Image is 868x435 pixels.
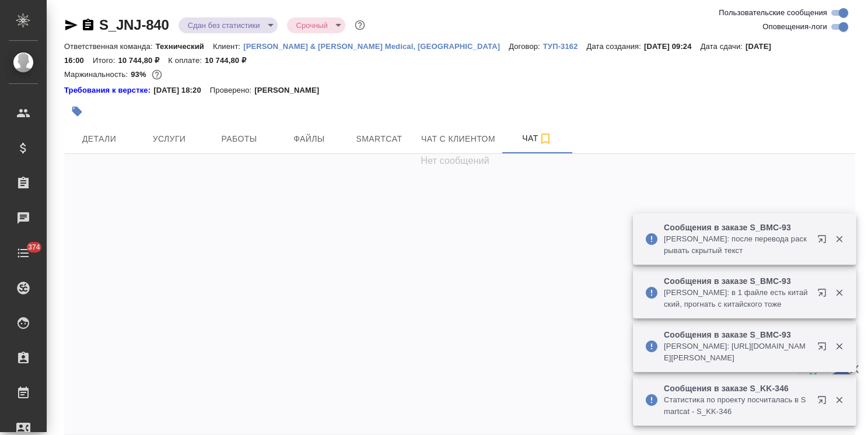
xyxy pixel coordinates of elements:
[587,42,644,51] p: Дата создания:
[543,41,587,51] a: ТУП-3162
[827,287,851,298] button: Закрыть
[421,154,489,168] span: Нет сообщений
[293,20,331,30] button: Срочный
[21,241,47,253] span: 374
[153,85,210,96] p: [DATE] 18:20
[118,56,168,65] p: 10 744,80 ₽
[421,132,495,146] span: Чат с клиентом
[99,17,169,33] a: S_JNJ-840
[64,85,153,96] div: Нажми, чтобы открыть папку с инструкцией
[287,17,345,33] div: Сдан без статистики
[178,17,278,33] div: Сдан без статистики
[254,85,328,96] p: [PERSON_NAME]
[719,7,827,19] span: Пользовательские сообщения
[762,21,827,33] span: Оповещения-логи
[3,238,44,268] a: 374
[509,131,565,146] span: Чат
[71,132,127,146] span: Детали
[243,41,509,51] a: [PERSON_NAME] & [PERSON_NAME] Medical, [GEOGRAPHIC_DATA]
[213,42,243,51] p: Клиент:
[827,395,851,405] button: Закрыть
[664,383,810,394] p: Сообщения в заказе S_KK-346
[810,281,838,309] button: Открыть в новой вкладке
[205,56,255,65] p: 10 744,80 ₽
[81,18,95,32] button: Скопировать ссылку
[509,42,543,51] p: Договор:
[701,42,745,51] p: Дата сдачи:
[827,341,851,352] button: Закрыть
[131,70,149,79] p: 93%
[644,42,701,51] p: [DATE] 09:24
[64,18,78,32] button: Скопировать ссылку для ЯМессенджера
[243,42,509,51] p: [PERSON_NAME] & [PERSON_NAME] Medical, [GEOGRAPHIC_DATA]
[827,234,851,244] button: Закрыть
[664,233,810,257] p: [PERSON_NAME]: после перевода раскрывать скрытый текст
[664,341,810,364] p: [PERSON_NAME]: [URL][DOMAIN_NAME][PERSON_NAME]
[664,394,810,418] p: Cтатистика по проекту посчиталась в Smartcat - S_KK-346
[149,67,164,82] button: 597.72 RUB;
[184,20,264,30] button: Сдан без статистики
[93,56,118,65] p: Итого:
[351,132,407,146] span: Smartcat
[352,17,367,33] button: Доп статусы указывают на важность/срочность заказа
[64,99,90,124] button: Добавить тэг
[810,388,838,416] button: Открыть в новой вкладке
[210,85,255,96] p: Проверено:
[664,222,810,233] p: Сообщения в заказе S_BMC-93
[64,85,153,96] a: Требования к верстке:
[810,227,838,255] button: Открыть в новой вкладке
[156,42,213,51] p: Технический
[664,287,810,310] p: [PERSON_NAME]: в 1 файле есть китайский, прогнать с китайского тоже
[543,42,587,51] p: ТУП-3162
[810,335,838,363] button: Открыть в новой вкладке
[64,42,156,51] p: Ответственная команда:
[664,329,810,341] p: Сообщения в заказе S_BMC-93
[538,132,552,146] svg: Подписаться
[211,132,267,146] span: Работы
[281,132,337,146] span: Файлы
[64,70,131,79] p: Маржинальность:
[168,56,205,65] p: К оплате:
[141,132,197,146] span: Услуги
[664,275,810,287] p: Сообщения в заказе S_BMC-93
